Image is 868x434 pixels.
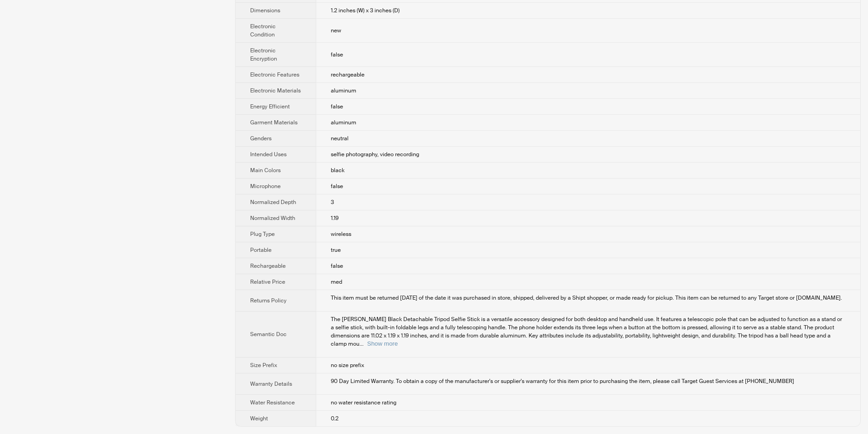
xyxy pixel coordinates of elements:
div: The Misty Moon Black Detachable Tripod Selfie Stick is a versatile accessory designed for both de... [331,315,846,348]
span: Water Resistance [250,399,295,406]
span: aluminum [331,87,356,94]
span: Energy Efficient [250,103,290,110]
span: Normalized Width [250,214,295,222]
span: Electronic Encryption [250,47,277,62]
span: false [331,51,343,58]
span: selfie photography, video recording [331,151,419,158]
span: Relative Price [250,278,285,286]
span: Electronic Materials [250,87,301,94]
span: 1.19 [331,214,339,222]
span: false [331,103,343,110]
div: 90 Day Limited Warranty. To obtain a copy of the manufacturer's or supplier's warranty for this i... [331,377,846,385]
span: Portable [250,246,272,254]
div: This item must be returned within 30 days of the date it was purchased in store, shipped, deliver... [331,294,846,302]
span: Garment Materials [250,119,298,126]
span: Returns Policy [250,297,287,304]
span: Normalized Depth [250,199,296,206]
span: Rechargeable [250,262,286,270]
span: med [331,278,342,286]
span: Genders [250,135,272,142]
span: wireless [331,230,351,238]
span: aluminum [331,119,356,126]
span: false [331,183,343,190]
span: Electronic Features [250,71,299,78]
span: Electronic Condition [250,23,276,38]
span: Dimensions [250,7,280,14]
span: 1.2 inches (W) x 3 inches (D) [331,7,400,14]
span: 3 [331,199,334,206]
span: new [331,27,341,34]
span: black [331,167,344,174]
span: rechargeable [331,71,365,78]
span: ... [360,340,364,347]
span: no size prefix [331,362,364,369]
span: no water resistance rating [331,399,396,406]
span: Warranty Details [250,380,292,388]
span: Weight [250,415,268,422]
span: false [331,262,343,270]
span: Plug Type [250,230,275,238]
span: Microphone [250,183,281,190]
span: true [331,246,341,254]
button: Expand [367,340,398,347]
span: neutral [331,135,349,142]
span: Size Prefix [250,362,277,369]
span: Main Colors [250,167,281,174]
span: The [PERSON_NAME] Black Detachable Tripod Selfie Stick is a versatile accessory designed for both... [331,316,842,347]
span: Semantic Doc [250,331,287,338]
span: Intended Uses [250,151,287,158]
span: 0.2 [331,415,339,422]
